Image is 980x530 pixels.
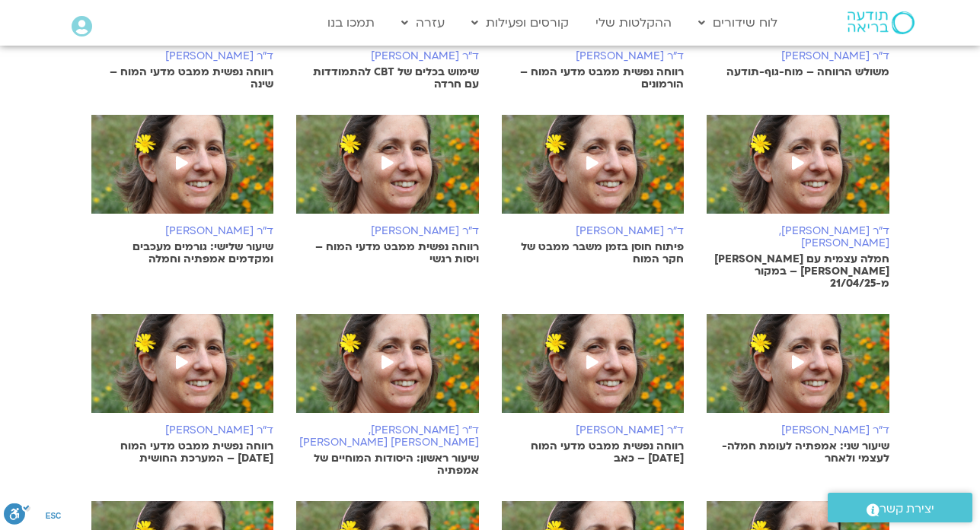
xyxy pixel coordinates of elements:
[320,8,382,37] a: תמכו בנו
[296,115,479,229] img: %D7%A0%D7%95%D7%A2%D7%94-%D7%90%D7%9C%D7%91%D7%9C%D7%93%D7%94.png
[502,115,685,265] a: ד"ר [PERSON_NAME]פיתוח חוסן בזמן משבר ממבט של חקר המוח
[91,424,274,436] h6: ד"ר [PERSON_NAME]
[848,11,915,34] img: תודעה בריאה
[707,253,889,290] p: חמלה עצמית עם [PERSON_NAME] [PERSON_NAME] – במקור מ-21/04/25
[296,241,479,265] p: רווחה נפשית ממבט מדעי המוח – ויסות רגשי
[502,314,685,465] a: ד"ר [PERSON_NAME]רווחה נפשית ממבט מדעי המוח [DATE] – כאב
[502,50,685,62] h6: ד"ר [PERSON_NAME]
[91,314,274,465] a: ד"ר [PERSON_NAME]רווחה נפשית ממבט מדעי המוח [DATE] – המערכת החושית
[91,66,274,90] p: רווחה נפשית ממבט מדעי המוח – שינה
[296,50,479,62] h6: ד"ר [PERSON_NAME]
[394,8,452,37] a: עזרה
[707,314,889,428] img: %D7%A0%D7%95%D7%A2%D7%94-%D7%90%D7%9C%D7%91%D7%9C%D7%93%D7%94.png
[502,314,685,428] img: %D7%A0%D7%95%D7%A2%D7%94-%D7%90%D7%9C%D7%91%D7%9C%D7%93%D7%94.png
[502,115,685,229] img: %D7%A0%D7%95%D7%A2%D7%94-%D7%90%D7%9C%D7%91%D7%9C%D7%93%D7%94.png
[91,440,274,465] p: רווחה נפשית ממבט מדעי המוח [DATE] – המערכת החושית
[707,424,889,436] h6: ד"ר [PERSON_NAME]
[296,314,479,477] a: ד"ר [PERSON_NAME],[PERSON_NAME] [PERSON_NAME]שיעור ראשון: היסודות המוחיים של אמפתיה
[502,440,685,465] p: רווחה נפשית ממבט מדעי המוח [DATE] – כאב
[91,115,274,265] a: ד"ר [PERSON_NAME]שיעור שלישי: גורמים מעכבים ומקדמים אמפתיה וחמלה
[502,66,685,90] p: רווחה נפשית ממבט מדעי המוח – הורמונים
[691,8,785,37] a: לוח שידורים
[91,241,274,265] p: שיעור שלישי: גורמים מעכבים ומקדמים אמפתיה וחמלה
[707,115,889,229] img: %D7%A0%D7%95%D7%A2%D7%94-%D7%90%D7%9C%D7%91%D7%9C%D7%93%D7%94.png
[296,424,479,449] h6: ד"ר [PERSON_NAME],[PERSON_NAME] [PERSON_NAME]
[91,115,274,229] img: %D7%A0%D7%95%D7%A2%D7%94-%D7%90%D7%9C%D7%91%D7%9C%D7%93%D7%94.png
[707,225,889,249] h6: ד"ר [PERSON_NAME],[PERSON_NAME]
[707,440,889,465] p: שיעור שני: אמפתיה לעומת חמלה- לעצמי ולאחר
[91,225,274,237] h6: ד"ר [PERSON_NAME]
[588,8,679,37] a: ההקלטות שלי
[879,499,934,519] span: יצירת קשר
[707,66,889,78] p: משולש הרווחה – מוח-גוף-תודעה
[502,225,685,237] h6: ד"ר [PERSON_NAME]
[91,314,274,428] img: %D7%A0%D7%95%D7%A2%D7%94-%D7%90%D7%9C%D7%91%D7%9C%D7%93%D7%94.png
[707,314,889,465] a: ד"ר [PERSON_NAME]שיעור שני: אמפתיה לעומת חמלה- לעצמי ולאחר
[502,424,685,436] h6: ד"ר [PERSON_NAME]
[296,115,479,265] a: ד"ר [PERSON_NAME]רווחה נפשית ממבט מדעי המוח – ויסות רגשי
[502,241,685,265] p: פיתוח חוסן בזמן משבר ממבט של חקר המוח
[296,452,479,477] p: שיעור ראשון: היסודות המוחיים של אמפתיה
[91,50,274,62] h6: ד"ר [PERSON_NAME]
[296,314,479,428] img: %D7%A0%D7%95%D7%A2%D7%94-%D7%90%D7%9C%D7%91%D7%9C%D7%93%D7%94.png
[707,50,889,62] h6: ד"ר [PERSON_NAME]
[707,115,889,290] a: ד"ר [PERSON_NAME],[PERSON_NAME]חמלה עצמית עם [PERSON_NAME] [PERSON_NAME] – במקור מ-21/04/25
[296,225,479,237] h6: ד"ר [PERSON_NAME]
[464,8,576,37] a: קורסים ופעילות
[828,493,972,522] a: יצירת קשר
[296,66,479,90] p: שימוש בכלים של CBT להתמודדות עם חרדה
